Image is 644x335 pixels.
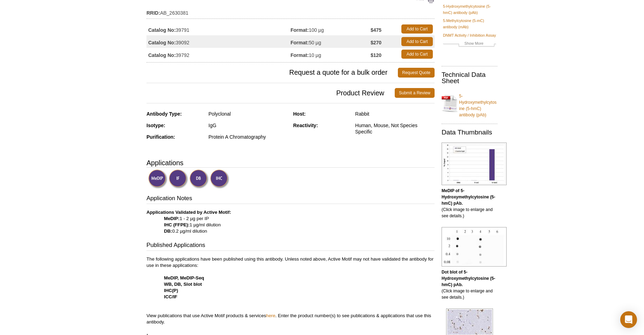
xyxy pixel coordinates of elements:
a: Submit a Review [395,88,435,98]
strong: Antibody Type: [146,111,182,117]
strong: Catalog No: [148,27,176,33]
img: Methyl-DNA Immunoprecipitation Validated [148,169,167,189]
b: Applications Validated by Active Motif: [146,210,231,215]
td: 50 µg [291,35,371,48]
td: 10 µg [291,48,371,60]
strong: IHC(P) [164,288,178,293]
h2: Data Thumbnails [442,129,498,136]
a: Show More [443,40,496,48]
p: (Click image to enlarge and see details.) [442,269,498,300]
strong: RRID: [146,10,160,16]
a: Add to Cart [401,50,433,59]
a: 5-Hydroxymethylcytosine (5-hmC) antibody (pAb) [443,3,496,16]
img: Immunohistochemistry Validated [210,169,229,189]
b: Dot blot of 5-Hydroxymethylcytosine (5-hmC) pAb. [442,270,495,287]
h3: Published Applications [146,241,435,251]
div: Rabbit [355,111,435,117]
strong: Host: [293,111,306,117]
p: 1 - 2 µg per IP 1 µg/ml dilution 0.2 µg/ml dilution [146,209,435,234]
td: 39092 [146,35,291,48]
b: MeDIP of 5-Hydroxymethylcytosine (5-hmC) pAb. [442,188,495,206]
span: Request a quote for a bulk order [146,68,398,78]
p: The following applications have been published using this antibody. Unless noted above, Active Mo... [146,256,435,325]
strong: Catalog No: [148,52,176,58]
strong: WB, DB, Slot blot [164,282,202,287]
strong: Catalog No: [148,39,176,46]
h3: Applications [146,158,435,168]
strong: DB: [164,228,172,234]
a: here [266,313,275,318]
div: IgG [208,122,288,129]
strong: $270 [371,39,381,46]
strong: $120 [371,52,381,58]
strong: Purification: [146,134,175,140]
a: DNMT Activity / Inhibition Assay [443,32,496,38]
strong: Isotype: [146,123,165,128]
strong: ICC/IF [164,294,177,299]
td: 100 µg [291,23,371,35]
img: 5-Hydroxymethylcytosine (5-hmC) antibody (pAb) tested by dot blot analysis. [442,227,507,267]
td: 39792 [146,48,291,60]
strong: Format: [291,52,309,58]
strong: MeDIP, MeDIP-Seq [164,275,204,281]
h3: Application Notes [146,194,435,204]
a: 5-Hydroxymethylcytosine (5-hmC) antibody (pAb) [442,89,498,118]
strong: IHC (FFPE): [164,222,189,227]
strong: Format: [291,39,309,46]
td: 39791 [146,23,291,35]
p: (Click image to enlarge and see details.) [442,188,498,219]
h2: Technical Data Sheet [442,72,498,84]
div: Human, Mouse, Not Species Specific [355,122,435,135]
img: Dot Blot Validated [189,169,209,189]
img: Immunofluorescence Validated [169,169,188,189]
img: 5-Hydroxymethylcytosine (5-hmC) antibody (pAb) tested by MeDIP analysis. [442,143,507,185]
strong: Reactivity: [293,123,318,128]
div: Protein A Chromatography [208,134,288,140]
span: Product Review [146,88,395,98]
strong: Format: [291,27,309,33]
a: Request Quote [398,68,435,78]
a: Add to Cart [401,24,433,34]
strong: MeDIP: [164,216,180,221]
div: Polyclonal [208,111,288,117]
div: Open Intercom Messenger [620,311,637,328]
a: Add to Cart [401,37,433,46]
strong: $475 [371,27,381,33]
a: 5-Methylcytosine (5-mC) antibody (mAb) [443,17,496,30]
td: AB_2630381 [146,6,435,17]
